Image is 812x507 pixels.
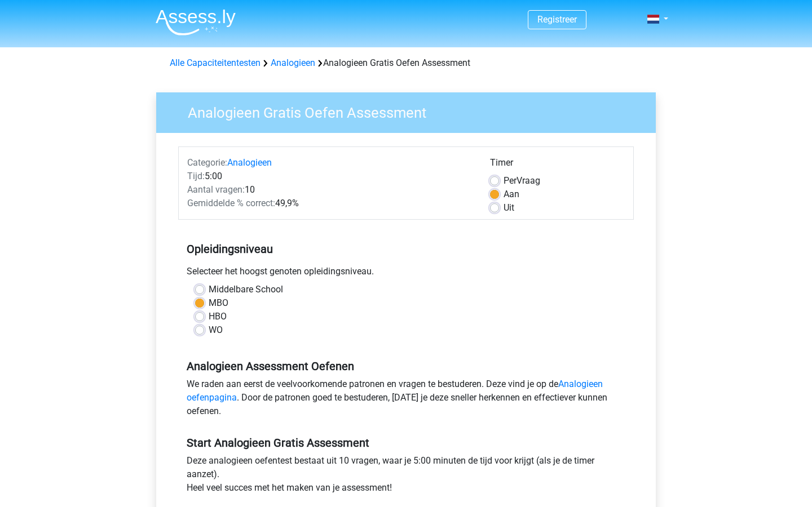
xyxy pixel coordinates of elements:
label: Aan [504,188,519,201]
div: 5:00 [179,170,482,183]
h5: Start Analogieen Gratis Assessment [187,436,625,450]
span: Categorie: [187,157,227,168]
span: Aantal vragen: [187,184,245,195]
div: Timer [490,156,625,174]
span: Tijd: [187,171,205,181]
span: Gemiddelde % correct: [187,198,275,208]
a: Analogieen [227,157,272,168]
h3: Analogieen Gratis Oefen Assessment [174,100,647,122]
a: Registreer [537,14,577,25]
img: Assessly [156,9,236,35]
div: Analogieen Gratis Oefen Assessment [165,56,647,70]
a: Analogieen [271,57,315,68]
div: Deze analogieen oefentest bestaat uit 10 vragen, waar je 5:00 minuten de tijd voor krijgt (als je... [178,454,634,499]
div: 10 [179,183,482,197]
label: Uit [504,201,514,215]
div: 49,9% [179,197,482,210]
a: Alle Capaciteitentesten [170,57,261,68]
label: MBO [209,296,228,310]
span: Per [504,175,517,186]
label: WO [209,323,223,337]
div: Selecteer het hoogst genoten opleidingsniveau. [178,265,634,283]
h5: Analogieen Assessment Oefenen [187,359,625,373]
label: HBO [209,310,227,323]
label: Vraag [504,174,540,188]
div: We raden aan eerst de veelvoorkomende patronen en vragen te bestuderen. Deze vind je op de . Door... [178,377,634,422]
h5: Opleidingsniveau [187,238,625,260]
label: Middelbare School [209,283,283,296]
